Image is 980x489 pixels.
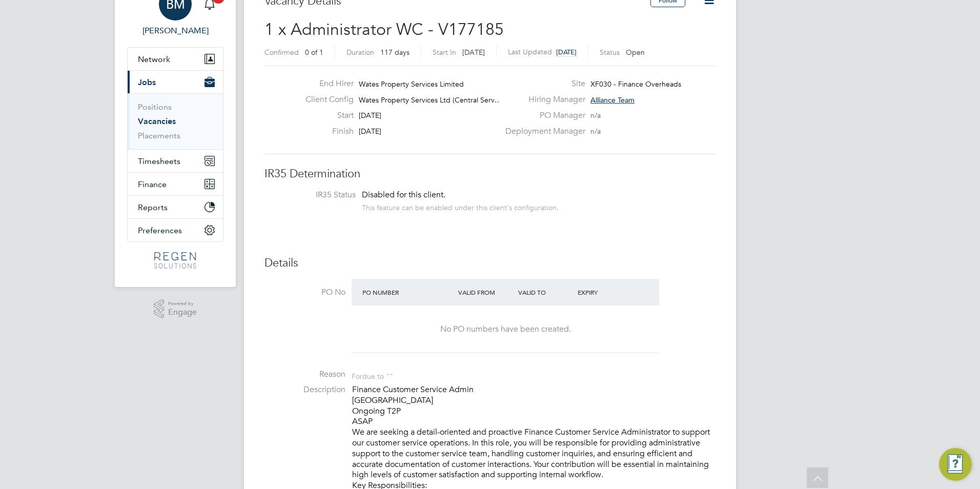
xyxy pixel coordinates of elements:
[462,48,485,57] span: [DATE]
[138,226,182,235] span: Preferences
[138,156,180,166] span: Timesheets
[305,48,323,57] span: 0 of 1
[359,95,502,105] span: Wates Property Services Ltd (Central Serv…
[297,110,354,121] label: Start
[138,102,172,112] a: Positions
[626,48,645,57] span: Open
[346,48,374,57] label: Duration
[154,252,196,269] img: regensolutions-logo-retina.png
[359,127,381,136] span: [DATE]
[362,324,649,335] div: No PO numbers have been created.
[297,78,354,89] label: End Hirer
[590,95,635,105] span: Alliance Team
[556,48,577,56] span: [DATE]
[352,369,393,381] div: For due to ""
[456,283,516,301] div: Valid From
[359,79,464,89] span: Wates Property Services Limited
[499,126,585,137] label: Deployment Manager
[939,448,972,481] button: Engage Resource Center
[433,48,456,57] label: Start In
[138,54,170,64] span: Network
[128,219,223,241] button: Preferences
[590,79,681,89] span: XF030 - Finance Overheads
[575,283,635,301] div: Expiry
[128,71,223,93] button: Jobs
[264,167,716,181] h3: IR35 Determination
[138,77,156,87] span: Jobs
[138,131,180,140] a: Placements
[264,287,345,298] label: PO No
[264,384,345,395] label: Description
[380,48,410,57] span: 117 days
[362,200,559,212] div: This feature can be enabled under this client's configuration.
[590,127,601,136] span: n/a
[264,369,345,380] label: Reason
[127,252,223,269] a: Go to home page
[168,308,197,317] span: Engage
[499,110,585,121] label: PO Manager
[362,190,445,200] span: Disabled for this client.
[128,93,223,149] div: Jobs
[128,196,223,218] button: Reports
[264,256,716,271] h3: Details
[297,94,354,105] label: Client Config
[499,94,585,105] label: Hiring Manager
[600,48,620,57] label: Status
[138,202,168,212] span: Reports
[359,111,381,120] span: [DATE]
[128,48,223,70] button: Network
[128,173,223,195] button: Finance
[508,47,552,56] label: Last Updated
[127,25,223,37] span: Billy Mcnamara
[138,179,167,189] span: Finance
[275,190,356,200] label: IR35 Status
[138,116,176,126] a: Vacancies
[590,111,601,120] span: n/a
[154,299,197,319] a: Powered byEngage
[499,78,585,89] label: Site
[128,150,223,172] button: Timesheets
[360,283,456,301] div: PO Number
[264,48,299,57] label: Confirmed
[516,283,576,301] div: Valid To
[297,126,354,137] label: Finish
[264,19,504,39] span: 1 x Administrator WC - V177185
[168,299,197,308] span: Powered by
